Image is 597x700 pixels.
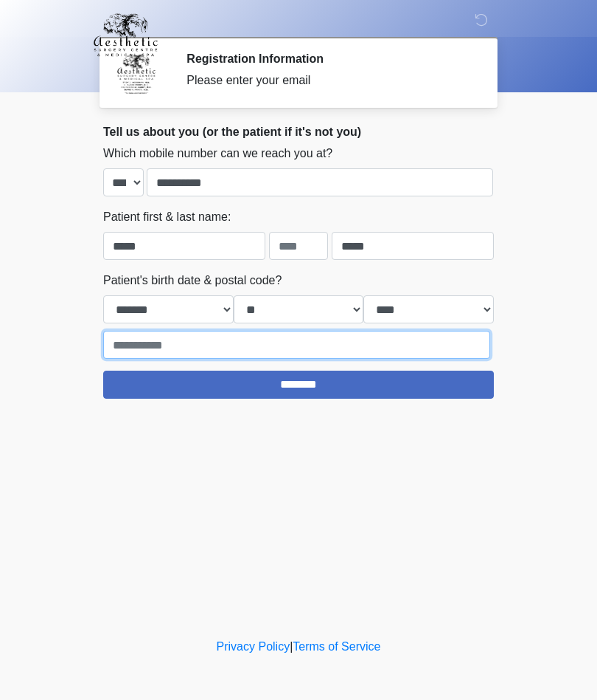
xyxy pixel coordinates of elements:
div: Please enter your email [186,72,472,89]
label: Patient's birth date & postal code? [103,272,282,289]
label: Which mobile number can we reach you at? [103,145,332,162]
label: Patient first & last name: [103,208,231,226]
a: Terms of Service [293,640,380,653]
img: Aesthetic Surgery Centre, PLLC Logo [88,11,163,58]
h2: Tell us about you (or the patient if it's not you) [103,125,494,139]
a: Privacy Policy [217,640,290,653]
img: Agent Avatar [114,52,158,96]
a: | [290,640,293,653]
